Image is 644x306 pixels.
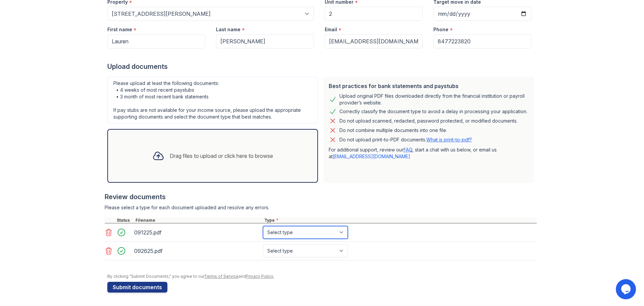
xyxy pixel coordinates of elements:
[216,26,240,33] label: Last name
[246,274,274,279] a: Privacy Policy.
[325,26,337,33] label: Email
[204,274,238,279] a: Terms of Service
[105,204,537,211] div: Please select a type for each document uploaded and resolve any errors.
[329,146,529,160] p: For additional support, review our , start a chat with us below, or email us at
[107,26,132,33] label: First name
[107,282,167,293] button: Submit documents
[107,77,318,124] div: Please upload at least the following documents: • 4 weeks of most recent paystubs • 3 month of mo...
[107,62,537,71] div: Upload documents
[339,136,472,143] p: Do not upload print-to-PDF documents.
[170,152,273,160] div: Drag files to upload or click here to browse
[426,137,472,142] a: What is print-to-pdf?
[115,218,134,223] div: Status
[105,192,537,202] div: Review documents
[263,218,537,223] div: Type
[134,218,263,223] div: Filename
[134,227,260,238] div: 091225.pdf
[339,93,529,106] div: Upload original PDF files downloaded directly from the financial institution or payroll provider’...
[339,107,527,116] div: Correctly classify the document type to avoid a delay in processing your application.
[333,154,410,159] a: [EMAIL_ADDRESS][DOMAIN_NAME]
[107,274,537,279] div: By clicking "Submit Documents," you agree to our and
[339,117,518,125] div: Do not upload scanned, redacted, password protected, or modified documents.
[404,147,412,152] a: FAQ
[339,126,447,134] div: Do not combine multiple documents into one file.
[134,246,260,256] div: 092625.pdf
[433,26,448,33] label: Phone
[616,279,637,299] iframe: chat widget
[329,82,529,90] div: Best practices for bank statements and paystubs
